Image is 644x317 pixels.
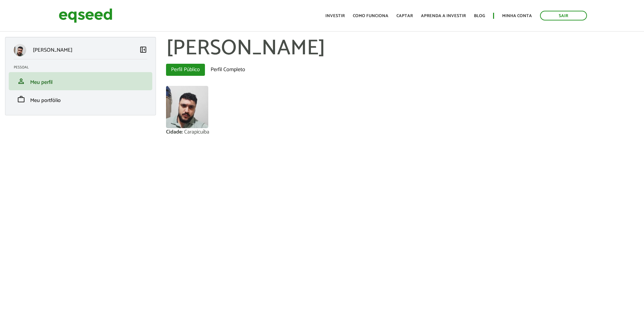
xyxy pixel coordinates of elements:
[17,77,25,85] span: person
[502,14,532,18] a: Minha conta
[166,86,208,128] a: Ver perfil do usuário.
[421,14,466,18] a: Aprenda a investir
[166,86,208,128] img: Foto de FELIPE SOARES DE SOUZA
[14,65,152,69] h2: Pessoal
[14,77,147,85] a: personMeu perfil
[30,96,61,105] span: Meu portfólio
[182,127,183,137] span: :
[325,14,345,18] a: Investir
[9,90,152,108] li: Meu portfólio
[206,64,250,76] a: Perfil Completo
[139,46,147,55] a: Colapsar menu
[59,7,112,24] img: EqSeed
[139,46,147,54] span: left_panel_close
[166,64,205,76] a: Perfil Público
[14,95,147,103] a: workMeu portfólio
[396,14,413,18] a: Captar
[9,72,152,90] li: Meu perfil
[353,14,388,18] a: Como funciona
[166,129,184,135] div: Cidade
[474,14,485,18] a: Blog
[540,11,587,20] a: Sair
[184,129,209,135] div: Carapicuíba
[166,37,639,60] h1: [PERSON_NAME]
[17,95,25,103] span: work
[30,78,53,87] span: Meu perfil
[33,47,72,53] p: [PERSON_NAME]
